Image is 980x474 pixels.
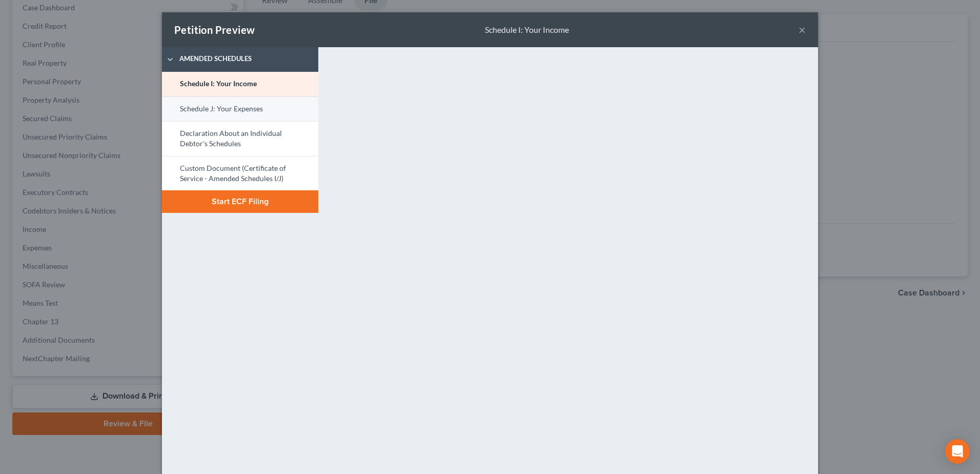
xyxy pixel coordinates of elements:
a: Declaration About an Individual Debtor's Schedules [162,121,318,156]
div: Schedule I: Your Income [485,24,569,36]
div: Petition Preview [174,23,255,37]
a: Custom Document (Certificate of Service - Amended Schedules I/J) [162,156,318,191]
div: Open Intercom Messenger [945,439,970,464]
a: Schedule J: Your Expenses [162,96,318,121]
span: Amended Schedules [174,54,319,64]
button: Start ECF Filing [162,190,318,213]
a: Schedule I: Your Income [162,72,318,96]
button: × [799,24,806,36]
a: Amended Schedules [162,47,318,72]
